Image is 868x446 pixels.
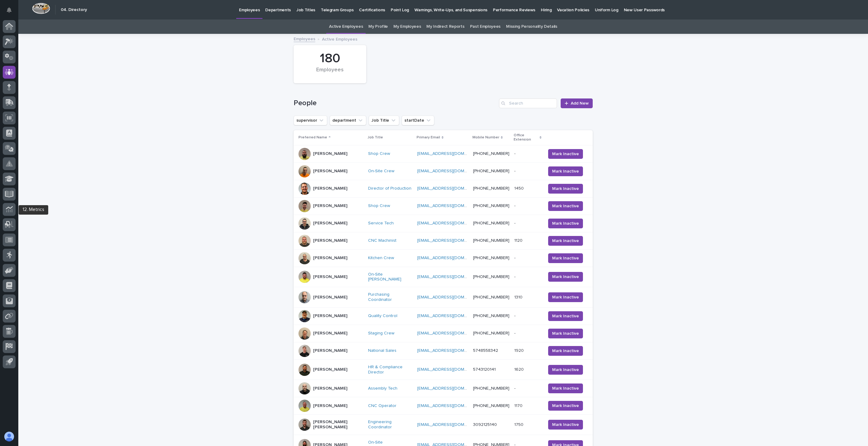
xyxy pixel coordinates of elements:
tr: [PERSON_NAME]CNC Machinist [EMAIL_ADDRESS][DOMAIN_NAME] [PHONE_NUMBER]11201120 Mark Inactive [294,232,593,249]
button: Notifications [3,4,16,16]
a: Director of Production [368,186,411,191]
a: [EMAIL_ADDRESS][DOMAIN_NAME] [417,331,486,335]
a: [EMAIL_ADDRESS][DOMAIN_NAME] [417,275,486,279]
a: Employees [294,35,315,42]
p: [PERSON_NAME] [313,255,347,261]
a: [EMAIL_ADDRESS][DOMAIN_NAME] [417,295,486,299]
span: Mark Inactive [552,348,579,354]
tr: [PERSON_NAME]Purchasing Coordinator [EMAIL_ADDRESS][DOMAIN_NAME] [PHONE_NUMBER]13101310 Mark Inac... [294,287,593,308]
p: Office Extension [514,132,538,143]
button: Mark Inactive [548,311,583,321]
p: [PERSON_NAME] [313,238,347,243]
div: Search [499,98,557,108]
p: 1450 [514,185,525,191]
p: Preferred Name [298,134,327,141]
tr: [PERSON_NAME]Shop Crew [EMAIL_ADDRESS][DOMAIN_NAME] [PHONE_NUMBER]-- Mark Inactive [294,197,593,215]
span: Mark Inactive [552,151,579,157]
button: Mark Inactive [548,201,583,211]
button: supervisor [294,116,327,125]
button: Mark Inactive [548,292,583,302]
p: Primary Email [417,134,440,141]
p: - [514,202,517,209]
a: Engineering Coordinator [368,419,412,430]
a: [PHONE_NUMBER] [473,404,509,408]
a: HR & Compliance Director [368,365,412,375]
a: [EMAIL_ADDRESS][DOMAIN_NAME] [417,386,486,391]
p: - [514,385,517,391]
a: CNC Machinist [368,238,396,243]
button: Mark Inactive [548,149,583,159]
button: Mark Inactive [548,166,583,176]
a: Active Employees [329,20,363,34]
span: Mark Inactive [552,203,579,209]
p: [PERSON_NAME] [313,169,347,174]
span: Mark Inactive [552,422,579,428]
p: [PERSON_NAME] [313,348,347,353]
span: Mark Inactive [552,403,579,409]
a: [PHONE_NUMBER] [473,152,509,156]
a: Add New [561,98,593,108]
p: 1920 [514,347,525,353]
p: [PERSON_NAME] [313,295,347,300]
a: 3092125140 [473,423,497,427]
p: 1310 [514,294,524,300]
a: [EMAIL_ADDRESS][DOMAIN_NAME] [417,169,486,173]
a: 5748558342 [473,348,498,353]
p: - [514,219,517,226]
p: [PERSON_NAME] [313,331,347,336]
a: [PHONE_NUMBER] [473,169,509,173]
a: Service Tech [368,221,394,226]
div: Notifications [8,7,16,17]
p: 1120 [514,237,524,243]
tr: [PERSON_NAME]Service Tech [EMAIL_ADDRESS][DOMAIN_NAME] [PHONE_NUMBER]-- Mark Inactive [294,215,593,232]
span: Mark Inactive [552,330,579,337]
p: Active Employees [322,35,357,42]
p: [PERSON_NAME] [313,274,347,280]
tr: [PERSON_NAME]Kitchen Crew [EMAIL_ADDRESS][DOMAIN_NAME] [PHONE_NUMBER]-- Mark Inactive [294,249,593,267]
a: CNC Operator [368,403,396,409]
p: - [514,273,517,280]
button: Job Title [369,116,399,125]
a: [EMAIL_ADDRESS][DOMAIN_NAME] [417,221,486,225]
tr: [PERSON_NAME]HR & Compliance Director [EMAIL_ADDRESS][DOMAIN_NAME] 574312014116201620 Mark Inactive [294,359,593,380]
button: Mark Inactive [548,329,583,338]
tr: [PERSON_NAME]On-Site Crew [EMAIL_ADDRESS][DOMAIN_NAME] [PHONE_NUMBER]-- Mark Inactive [294,162,593,180]
a: On-Site [PERSON_NAME] [368,272,412,282]
a: Assembly Tech [368,386,397,391]
a: National Sales [368,348,396,353]
a: [EMAIL_ADDRESS][DOMAIN_NAME] [417,314,486,318]
a: Shop Crew [368,151,390,156]
p: [PERSON_NAME] [313,203,347,209]
tr: [PERSON_NAME]CNC Operator [EMAIL_ADDRESS][DOMAIN_NAME] [PHONE_NUMBER]11701170 Mark Inactive [294,397,593,415]
h2: 04. Directory [61,7,87,12]
a: My Profile [368,20,388,34]
p: [PERSON_NAME] [313,313,347,319]
tr: [PERSON_NAME]On-Site [PERSON_NAME] [EMAIL_ADDRESS][DOMAIN_NAME] [PHONE_NUMBER]-- Mark Inactive [294,267,593,287]
span: Mark Inactive [552,186,579,192]
button: Mark Inactive [548,184,583,194]
a: [PHONE_NUMBER] [473,331,509,335]
a: [EMAIL_ADDRESS][DOMAIN_NAME] [417,404,486,408]
button: Mark Inactive [548,420,583,430]
a: [PHONE_NUMBER] [473,204,509,208]
p: [PERSON_NAME] [313,403,347,409]
span: Mark Inactive [552,385,579,391]
span: Mark Inactive [552,274,579,280]
p: Mobile Number [472,134,499,141]
a: [EMAIL_ADDRESS][DOMAIN_NAME] [417,152,486,156]
a: [EMAIL_ADDRESS][DOMAIN_NAME] [417,186,486,191]
tr: [PERSON_NAME] [PERSON_NAME]Engineering Coordinator [EMAIL_ADDRESS][DOMAIN_NAME] 30921251401750175... [294,415,593,435]
button: users-avatar [3,430,16,443]
a: [EMAIL_ADDRESS][DOMAIN_NAME] [417,367,486,372]
p: [PERSON_NAME] [313,151,347,156]
p: - [514,150,517,156]
p: [PERSON_NAME] [313,367,347,372]
tr: [PERSON_NAME]Quality Control [EMAIL_ADDRESS][DOMAIN_NAME] [PHONE_NUMBER]-- Mark Inactive [294,307,593,325]
button: Mark Inactive [548,272,583,282]
a: Purchasing Coordinator [368,292,412,302]
p: 1620 [514,366,525,372]
span: Mark Inactive [552,294,579,300]
img: Workspace Logo [32,3,50,14]
p: - [514,167,517,174]
button: Mark Inactive [548,365,583,375]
